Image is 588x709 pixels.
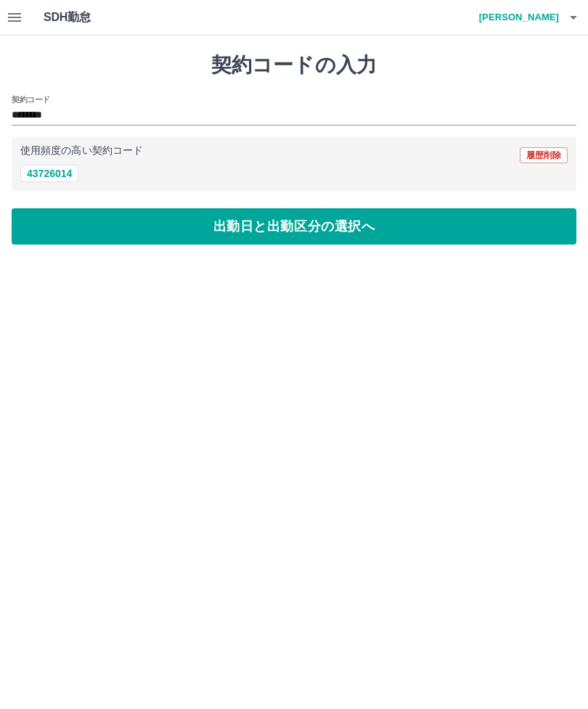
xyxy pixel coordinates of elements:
p: 使用頻度の高い契約コード [20,146,143,156]
button: 履歴削除 [520,147,568,163]
h1: 契約コードの入力 [12,53,576,78]
h2: 契約コード [12,94,50,105]
button: 出勤日と出勤区分の選択へ [12,208,576,245]
button: 43726014 [20,165,78,182]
